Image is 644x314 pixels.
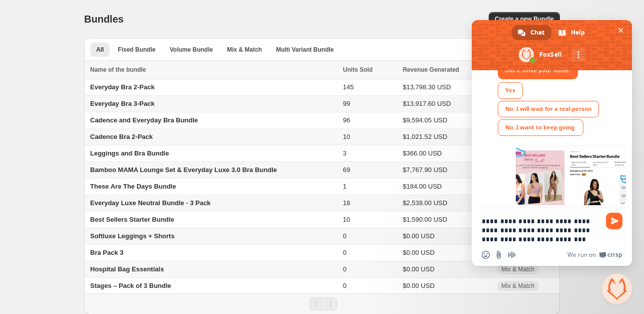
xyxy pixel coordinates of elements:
[84,13,124,25] h1: Bundles
[498,82,523,99] div: Yes
[482,251,490,259] span: Insert an emoji
[343,149,347,157] span: 3
[90,232,175,240] span: Softluxe Leggings + Shorts
[495,251,503,259] span: Send a file
[343,282,347,289] span: 0
[403,65,469,75] button: Revenue Generated
[615,25,626,36] span: Close chat
[403,265,435,273] span: $0.00 USD
[403,149,442,157] span: $366.00 USD
[501,265,534,273] span: Mix & Match
[90,65,337,75] div: Name of the bundle
[96,46,104,54] span: All
[512,25,551,40] div: Chat
[489,12,560,26] button: Create a new Bundle
[482,217,600,244] textarea: Compose your message...
[90,265,164,273] span: Hospital Bag Essentials
[343,100,350,107] span: 99
[343,249,347,256] span: 0
[403,116,447,124] span: $9,594.05 USD
[567,251,596,259] span: We run on
[403,199,447,207] span: $2,538.00 USD
[403,249,435,256] span: $0.00 USD
[90,216,174,223] span: Best Sellers Starter Bundle
[567,251,622,259] a: We run onCrisp
[343,65,383,75] button: Units Sold
[403,65,459,75] span: Revenue Generated
[607,251,622,259] span: Crisp
[530,25,544,40] span: Chat
[508,251,516,259] span: Audio message
[276,46,334,54] span: Multi Variant Bundle
[90,282,171,289] span: Stages – Pack of 3 Bundle
[343,65,373,75] span: Units Sold
[343,199,350,207] span: 18
[90,183,176,190] span: These Are The Days Bundle
[343,83,354,91] span: 145
[227,46,262,54] span: Mix & Match
[403,282,435,289] span: $0.00 USD
[90,83,155,91] span: Everyday Bra 2-Pack
[403,183,442,190] span: $184.00 USD
[343,265,347,273] span: 0
[602,274,632,304] div: Close chat
[403,166,447,174] span: $7,767.90 USD
[571,25,585,40] span: Help
[118,46,155,54] span: Fixed Bundle
[552,25,592,40] div: Help
[90,149,169,157] span: Leggings and Bra Bundle
[498,101,599,117] div: No. I will wait for a real person
[170,46,213,54] span: Volume Bundle
[495,15,554,23] span: Create a new Bundle
[505,66,571,74] span: Did it solve your issue?
[90,166,277,174] span: Bamboo MAMA Lounge Set & Everyday Luxe 3.0 Bra Bundle
[343,183,347,190] span: 1
[343,216,350,223] span: 10
[343,133,350,140] span: 10
[403,83,451,91] span: $13,798.30 USD
[90,133,153,140] span: Cadence Bra 2-Pack
[90,116,198,124] span: Cadence and Everyday Bra Bundle
[403,216,447,223] span: $1,590.00 USD
[403,100,451,107] span: $13,917.60 USD
[403,133,447,140] span: $1,021.52 USD
[343,116,350,124] span: 96
[571,48,585,62] div: More channels
[90,100,155,107] span: Everyday Bra 3-Pack
[343,166,350,174] span: 69
[90,249,124,256] span: Bra Pack 3
[606,213,622,229] span: Send
[90,199,211,207] span: Everyday Luxe Neutral Bundle - 3 Pack
[343,232,347,240] span: 0
[501,282,534,290] span: Mix & Match
[403,232,435,240] span: $0.00 USD
[84,293,560,314] nav: Pagination
[498,119,583,136] div: No. I want to keep going.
